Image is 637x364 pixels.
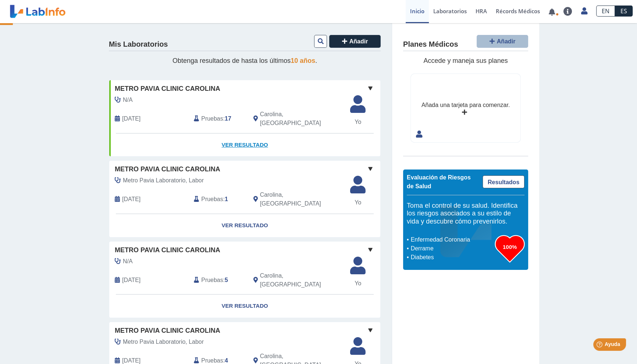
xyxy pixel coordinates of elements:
[225,115,231,122] b: 17
[115,164,220,174] span: Metro Pavia Clinic Carolina
[260,190,341,208] span: Carolina, PR
[122,276,140,285] span: 2025-06-30
[172,57,317,64] span: Obtenga resultados de hasta los últimos .
[409,235,495,244] li: Enfermedad Coronaria
[349,38,368,44] span: Añadir
[225,196,228,202] b: 1
[423,57,508,64] span: Accede y maneja sus planes
[115,84,220,94] span: Metro Pavia Clinic Carolina
[421,101,510,110] div: Añada una tarjeta para comenzar.
[115,326,220,336] span: Metro Pavia Clinic Carolina
[572,335,629,356] iframe: Help widget launcher
[122,195,140,204] span: 2025-07-15
[109,295,380,318] a: Ver Resultado
[497,38,516,44] span: Añadir
[188,271,248,289] div: :
[483,175,524,188] a: Resultados
[201,195,223,204] span: Pruebas
[115,245,220,255] span: Metro Pavia Clinic Carolina
[260,110,341,128] span: Carolina, PR
[495,242,524,251] h3: 100%
[407,174,471,189] span: Evaluación de Riesgos de Salud
[615,6,633,17] a: ES
[346,279,370,288] span: Yo
[346,198,370,207] span: Yo
[407,202,524,226] h5: Toma el control de su salud. Identifica los riesgos asociados a su estilo de vida y descubre cómo...
[123,96,133,104] span: N/A
[329,35,381,48] button: Añadir
[291,57,315,64] span: 10 años
[188,190,248,208] div: :
[109,40,168,49] h4: Mis Laboratorios
[403,40,458,49] h4: Planes Médicos
[225,357,228,364] b: 4
[123,338,204,346] span: Metro Pavia Laboratorio, Labor
[346,118,370,126] span: Yo
[123,176,204,185] span: Metro Pavia Laboratorio, Labor
[476,7,487,15] span: HRA
[260,271,341,289] span: Carolina, PR
[596,6,615,17] a: EN
[122,114,140,123] span: 2025-09-03
[477,35,528,48] button: Añadir
[109,133,380,157] a: Ver Resultado
[188,110,248,128] div: :
[409,253,495,262] li: Diabetes
[201,114,223,123] span: Pruebas
[123,257,133,266] span: N/A
[109,214,380,237] a: Ver Resultado
[409,244,495,253] li: Derrame
[201,276,223,285] span: Pruebas
[225,277,228,283] b: 5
